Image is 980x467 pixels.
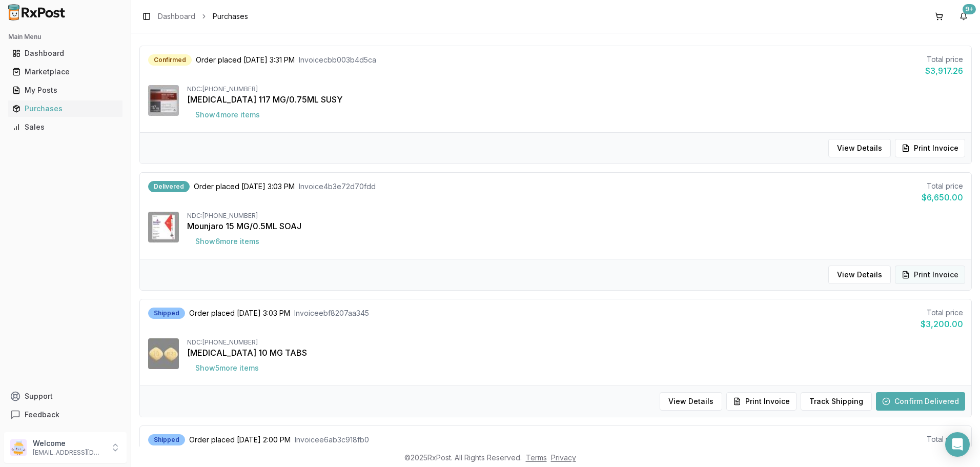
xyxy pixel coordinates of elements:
div: Delivered [148,181,190,192]
button: Print Invoice [895,266,965,284]
div: Purchases [12,104,118,114]
div: NDC: [PHONE_NUMBER] [187,212,963,220]
div: Total price [922,181,963,191]
div: Dashboard [12,48,118,58]
p: Welcome [33,438,104,449]
div: My Posts [12,85,118,95]
button: Show4more items [187,106,268,124]
a: Marketplace [8,63,122,81]
img: Invega Sustenna 117 MG/0.75ML SUSY [148,85,179,116]
div: Total price [925,54,963,65]
span: Purchases [213,11,248,22]
div: Confirmed [148,54,192,66]
button: View Details [828,266,891,284]
div: $344.62 [927,444,963,457]
a: Dashboard [158,11,195,22]
div: Shipped [148,308,185,319]
img: User avatar [10,439,27,456]
h2: Main Menu [8,33,122,41]
span: Order placed [DATE] 2:00 PM [189,435,291,445]
div: Open Intercom Messenger [945,432,970,457]
button: Purchases [4,100,127,117]
a: Purchases [8,99,122,118]
div: Mounjaro 15 MG/0.5ML SOAJ [187,220,963,232]
span: Invoice cbb003b4d5ca [299,55,376,65]
button: View Details [660,392,722,411]
button: Sales [4,119,127,135]
span: Order placed [DATE] 3:03 PM [189,308,290,318]
div: $3,200.00 [921,318,963,330]
div: NDC: [PHONE_NUMBER] [187,338,963,347]
button: Show5more items [187,359,267,377]
div: $6,650.00 [922,191,963,204]
div: 9+ [963,4,976,14]
div: Total price [921,308,963,318]
button: Print Invoice [895,139,965,157]
div: Sales [12,122,118,132]
span: Invoice ebf8207aa345 [294,308,369,318]
span: Feedback [25,410,59,420]
img: Farxiga 10 MG TABS [148,338,179,369]
button: Confirm Delivered [876,392,965,411]
button: Marketplace [4,64,127,80]
a: Terms [526,453,547,462]
button: Show6more items [187,232,268,251]
button: 9+ [955,8,972,25]
button: Feedback [4,405,127,424]
div: Shipped [148,434,185,445]
div: [MEDICAL_DATA] 10 MG TABS [187,347,963,359]
div: Marketplace [12,67,118,77]
a: Privacy [551,453,576,462]
img: RxPost Logo [4,4,70,21]
span: Order placed [DATE] 3:31 PM [196,55,295,65]
div: $3,917.26 [925,65,963,77]
img: Mounjaro 15 MG/0.5ML SOAJ [148,212,179,242]
div: NDC: [PHONE_NUMBER] [187,85,963,93]
div: [MEDICAL_DATA] 117 MG/0.75ML SUSY [187,93,963,106]
span: Invoice e6ab3c918fb0 [295,435,369,445]
button: Support [4,387,127,405]
div: Total price [927,434,963,444]
a: My Posts [8,81,122,99]
a: Sales [8,118,122,136]
button: Track Shipping [801,392,872,411]
span: Order placed [DATE] 3:03 PM [194,181,295,192]
button: Print Invoice [726,392,797,411]
button: My Posts [4,82,127,98]
nav: breadcrumb [158,11,248,22]
button: View Details [828,139,891,157]
button: Dashboard [4,45,127,62]
a: Dashboard [8,44,122,63]
p: [EMAIL_ADDRESS][DOMAIN_NAME] [33,449,104,457]
span: Invoice 4b3e72d70fdd [299,181,376,192]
